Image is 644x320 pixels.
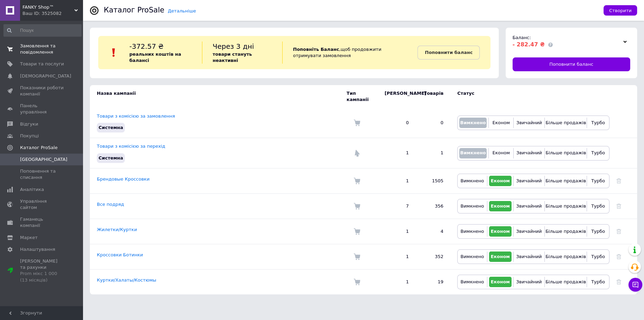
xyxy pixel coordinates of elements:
a: Поповнити баланс [513,57,631,71]
button: Вимкнено [459,148,487,158]
span: Поповнити баланс [549,61,593,67]
span: [GEOGRAPHIC_DATA] [20,156,67,163]
button: Турбо [589,201,607,211]
span: -372.57 ₴ [129,42,164,51]
span: Вимкнено [460,178,484,183]
td: 7 [378,193,416,219]
button: Економ [490,148,512,158]
td: Тип кампанії [347,85,378,108]
span: Звичайний [516,203,542,209]
span: Турбо [591,150,605,155]
span: Аналітика [20,186,44,193]
span: Налаштування [20,246,55,253]
button: Більше продажів [546,201,585,211]
span: [DEMOGRAPHIC_DATA] [20,73,71,79]
td: 19 [416,269,450,294]
div: Каталог ProSale [104,7,164,14]
td: 0 [378,108,416,138]
span: Економ [491,279,510,284]
span: Поповнення та списання [20,168,64,181]
span: Звичайний [516,254,542,259]
button: Економ [489,277,512,287]
img: Комісія за замовлення [353,278,360,285]
img: Комісія за замовлення [353,177,360,184]
img: :exclamation: [109,47,119,58]
span: Більше продажів [545,120,586,125]
button: Турбо [589,252,607,262]
b: реальних коштів на балансі [129,52,181,63]
a: Жилетки/Куртки [97,227,137,232]
span: Системна [99,125,123,130]
a: Куртки/Халаты/Костюмы [97,277,156,283]
td: Назва кампанії [90,85,347,108]
td: 1 [378,244,416,269]
span: Економ [491,229,510,234]
img: Комісія за перехід [353,150,360,157]
button: Вимкнено [459,201,485,211]
button: Турбо [589,176,607,186]
button: Вимкнено [459,252,485,262]
span: Більше продажів [545,203,586,209]
button: Економ [489,226,512,237]
span: Турбо [591,203,605,209]
span: Показники роботи компанії [20,85,64,97]
span: Економ [491,178,510,183]
button: Більше продажів [546,252,585,262]
a: Все подряд [97,202,124,207]
a: Видалити [616,279,621,284]
span: Більше продажів [545,178,586,183]
span: Вимкнено [460,203,484,209]
span: Турбо [591,178,605,183]
img: Комісія за замовлення [353,228,360,235]
span: Звичайний [516,279,542,284]
span: Звичайний [516,229,542,234]
td: 1 [378,168,416,193]
button: Звичайний [515,201,543,211]
button: Вимкнено [459,226,485,237]
span: Панель управління [20,103,64,115]
span: Вимкнено [460,229,484,234]
span: Турбо [591,229,605,234]
td: 1 [378,219,416,244]
span: Більше продажів [545,229,586,234]
button: Звичайний [515,118,543,128]
span: - 282.47 ₴ [513,41,545,48]
td: 4 [416,219,450,244]
span: Економ [491,203,510,209]
span: Гаманець компанії [20,216,64,229]
span: Відгуки [20,121,38,127]
div: Prom мікс 1 000 (13 місяців) [20,271,64,283]
button: Турбо [589,277,607,287]
span: [PERSON_NAME] та рахунки [20,258,64,283]
td: 356 [416,193,450,219]
button: Звичайний [515,226,543,237]
span: Баланс: [513,35,531,40]
button: Звичайний [515,176,543,186]
span: Вимкнено [460,254,484,259]
td: [PERSON_NAME] [378,85,416,108]
span: Маркет [20,235,38,241]
span: Вимкнено [460,150,486,155]
a: Видалити [616,254,621,259]
span: Каталог ProSale [20,145,57,151]
button: Економ [489,252,512,262]
button: Звичайний [515,252,543,262]
button: Вимкнено [459,176,485,186]
button: Турбо [589,118,607,128]
button: Більше продажів [546,176,585,186]
a: Брендовые Кроссовки [97,176,149,182]
button: Економ [490,118,512,128]
button: Вимкнено [459,118,487,128]
span: Звичайний [516,120,542,125]
span: Вимкнено [460,279,484,284]
button: Турбо [589,148,607,158]
td: 1505 [416,168,450,193]
a: Видалити [616,178,621,183]
a: Видалити [616,229,621,234]
input: Пошук [3,24,82,37]
span: Через 3 дні [213,42,254,51]
button: Більше продажів [546,148,585,158]
button: Звичайний [515,148,543,158]
a: Поповнити баланс [417,46,480,60]
span: Системна [99,155,123,161]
